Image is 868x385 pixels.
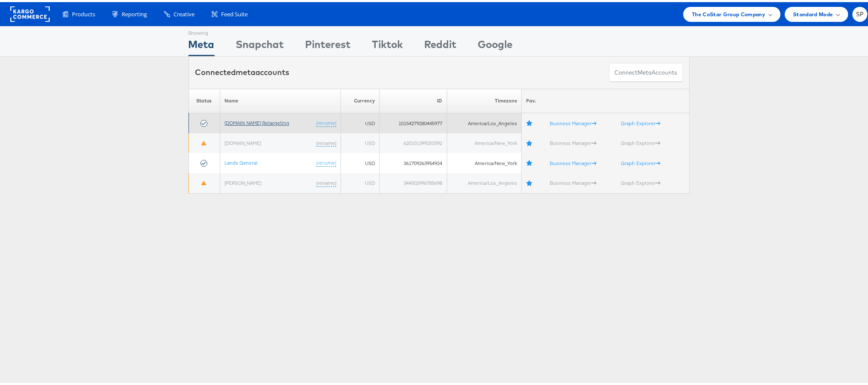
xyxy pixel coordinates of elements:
[621,118,660,124] a: Graph Explorer
[341,87,379,111] th: Currency
[341,171,379,191] td: USD
[379,87,447,111] th: ID
[341,151,379,171] td: USD
[638,66,652,75] span: meta
[236,65,256,75] span: meta
[447,131,522,151] td: America/New_York
[122,8,147,16] span: Reporting
[372,35,403,54] div: Tiktok
[316,117,336,125] a: (rename)
[195,65,290,76] div: Connected accounts
[550,118,596,124] a: Business Manager
[478,35,513,54] div: Google
[189,35,215,54] div: Meta
[174,8,195,16] span: Creative
[550,138,596,144] a: Business Manager
[316,177,336,185] a: (rename)
[224,177,262,184] a: [PERSON_NAME]
[221,8,248,16] span: Feed Suite
[379,131,447,151] td: 620101399253392
[224,157,258,164] a: Lands General
[793,8,833,17] span: Standard Mode
[189,87,220,111] th: Status
[609,61,683,80] button: ConnectmetaAccounts
[341,111,379,131] td: USD
[72,8,95,16] span: Products
[550,177,596,184] a: Business Manager
[425,35,457,54] div: Reddit
[305,35,351,54] div: Pinterest
[447,171,522,191] td: America/Los_Angeles
[550,158,596,164] a: Business Manager
[621,138,660,144] a: Graph Explorer
[379,151,447,171] td: 361709263954924
[189,24,215,35] div: Showing
[224,138,261,144] a: [DOMAIN_NAME]
[224,117,290,124] a: [DOMAIN_NAME] Retargeting
[341,131,379,151] td: USD
[220,87,341,111] th: Name
[621,177,660,184] a: Graph Explorer
[316,157,336,165] a: (rename)
[379,111,447,131] td: 10154279280445977
[856,9,864,15] span: SP
[447,87,522,111] th: Timezone
[379,171,447,191] td: 344502996785698
[316,138,336,145] a: (rename)
[236,35,284,54] div: Snapchat
[692,8,765,17] span: The CoStar Group Company
[447,111,522,131] td: America/Los_Angeles
[447,151,522,171] td: America/New_York
[621,158,660,164] a: Graph Explorer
